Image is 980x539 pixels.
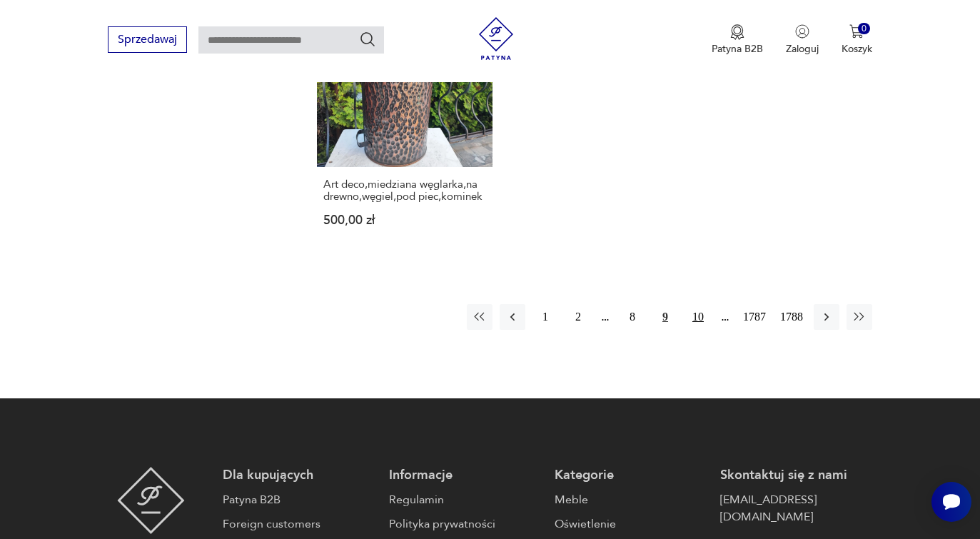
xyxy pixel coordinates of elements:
[652,304,678,330] button: 9
[842,42,872,56] p: Koszyk
[620,304,645,330] button: 8
[323,214,486,226] p: 500,00 zł
[786,24,819,56] button: Zaloguj
[730,24,744,40] img: Ikona medalu
[685,304,711,330] button: 10
[223,515,374,533] a: Foreign customers
[931,482,971,522] iframe: Smartsupp widget button
[777,304,807,330] button: 1788
[323,178,486,203] h3: Art deco,miedziana węglarka,na drewno,węgiel,pod piec,kominek
[117,467,185,534] img: Patyna - sklep z meblami i dekoracjami vintage
[532,304,558,330] button: 1
[565,304,591,330] button: 2
[555,515,706,533] a: Oświetlenie
[720,491,872,525] a: [EMAIL_ADDRESS][DOMAIN_NAME]
[786,42,819,56] p: Zaloguj
[359,31,376,48] button: Szukaj
[475,17,517,60] img: Patyna - sklep z meblami i dekoracjami vintage
[712,24,763,56] button: Patyna B2B
[389,467,541,484] p: Informacje
[223,467,374,484] p: Dla kupujących
[849,24,864,39] img: Ikona koszyka
[389,491,541,508] a: Regulamin
[712,24,763,56] a: Ikona medaluPatyna B2B
[389,515,541,533] a: Polityka prywatności
[108,26,187,53] button: Sprzedawaj
[712,42,763,56] p: Patyna B2B
[795,24,809,39] img: Ikonka użytkownika
[555,491,706,508] a: Meble
[720,467,872,484] p: Skontaktuj się z nami
[555,467,706,484] p: Kategorie
[739,304,769,330] button: 1787
[108,36,187,46] a: Sprzedawaj
[223,491,374,508] a: Patyna B2B
[842,24,872,56] button: 0Koszyk
[858,23,870,35] div: 0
